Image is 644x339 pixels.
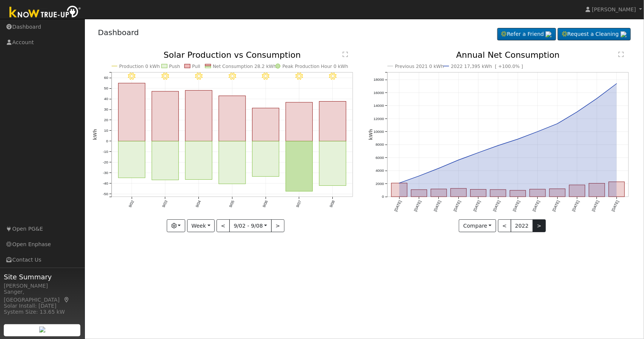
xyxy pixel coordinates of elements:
text: 60 [104,76,108,80]
text: Pull [192,64,200,69]
text: Production 0 kWh [119,64,160,69]
circle: onclick="" [576,111,579,114]
text: Peak Production Hour 0 kWh [283,64,349,69]
i: 9/07 - Clear [295,73,303,80]
text: 50 [104,86,108,91]
text: [DATE] [611,200,620,212]
text: [DATE] [512,200,521,212]
text: 8000 [375,143,384,147]
div: System Size: 13.65 kW [4,308,81,316]
i: 9/06 - Clear [262,73,270,80]
text: 2000 [375,182,384,186]
i: 9/04 - Clear [195,73,203,80]
text: 0 [382,195,384,199]
rect: onclick="" [185,91,212,142]
rect: onclick="" [569,185,585,197]
a: Dashboard [98,28,139,37]
text: kWh [92,129,98,140]
div: [PERSON_NAME] [4,282,81,290]
circle: onclick="" [457,159,460,162]
rect: onclick="" [589,183,605,197]
circle: onclick="" [477,151,480,154]
circle: onclick="" [615,82,618,85]
text: [DATE] [453,200,461,212]
button: Compare [459,219,496,232]
circle: onclick="" [437,167,440,170]
a: Map [63,297,70,303]
text: -40 [103,182,108,186]
text: 16000 [373,91,384,95]
text: [DATE] [393,200,402,212]
text: 9/07 [295,200,302,208]
rect: onclick="" [252,142,279,177]
rect: onclick="" [118,142,145,178]
text: Annual Net Consumption [456,50,560,60]
div: Solar Install: [DATE] [4,302,81,310]
div: Sanger, [GEOGRAPHIC_DATA] [4,288,81,304]
rect: onclick="" [550,189,566,197]
text: 9/04 [195,200,201,208]
rect: onclick="" [252,108,279,142]
text: 9/05 [228,200,235,208]
text: [DATE] [532,200,541,212]
text: 12000 [373,117,384,121]
text: [DATE] [413,200,422,212]
rect: onclick="" [320,102,346,142]
text: Net Consumption 28.2 kWh [213,64,277,69]
text: 40 [104,97,108,101]
span: Site Summary [4,272,81,282]
rect: onclick="" [470,190,486,197]
rect: onclick="" [450,189,466,197]
img: retrieve [546,31,552,37]
rect: onclick="" [185,142,212,180]
text: [DATE] [492,200,501,212]
rect: onclick="" [286,102,313,141]
text: -20 [103,160,108,165]
rect: onclick="" [609,182,625,197]
text: 20 [104,118,108,122]
a: Refer a Friend [497,28,556,41]
rect: onclick="" [320,142,346,186]
circle: onclick="" [516,138,520,141]
text: 9/02 [128,200,135,208]
a: Request a Cleaning [558,28,631,41]
rect: onclick="" [152,142,178,180]
text: Solar Production vs Consumption [163,50,301,60]
img: retrieve [621,31,627,37]
rect: onclick="" [219,96,246,141]
text: 10000 [373,130,384,134]
rect: onclick="" [152,91,178,141]
text: [DATE] [591,200,600,212]
text: 10 [104,129,108,133]
rect: onclick="" [118,83,145,142]
rect: onclick="" [219,142,246,184]
text: 18000 [373,78,384,82]
rect: onclick="" [431,189,447,197]
text: 6000 [375,156,384,160]
rect: onclick="" [490,190,506,197]
img: Know True-Up [6,4,85,21]
text: 0 [106,139,108,143]
text:  [343,51,348,57]
i: 9/02 - MostlyClear [128,73,135,80]
circle: onclick="" [596,97,599,100]
rect: onclick="" [510,191,526,197]
text: [DATE] [552,200,560,212]
text: 30 [104,108,108,112]
text:  [618,51,624,57]
text: 4000 [375,169,384,173]
text: 9/06 [262,200,269,208]
rect: onclick="" [411,190,427,197]
button: < [498,219,511,232]
rect: onclick="" [391,183,407,197]
img: retrieve [39,327,45,333]
text: -30 [103,171,108,175]
text: Previous 2021 0 kWh [395,64,444,69]
rect: onclick="" [286,142,313,192]
text: 9/08 [329,200,336,208]
button: Week [187,219,215,232]
circle: onclick="" [496,144,500,147]
circle: onclick="" [398,182,401,185]
text: 9/03 [161,200,168,208]
i: 9/05 - Clear [229,73,236,80]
